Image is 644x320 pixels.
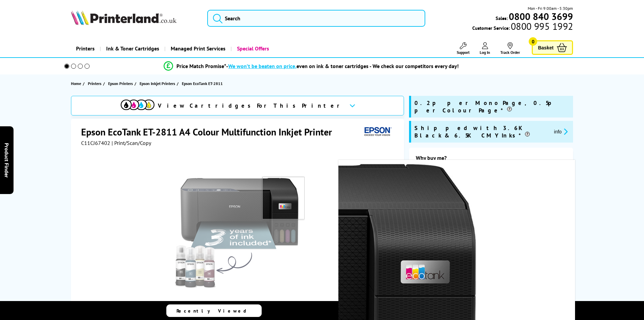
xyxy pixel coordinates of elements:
span: C11CJ67402 [81,140,110,146]
span: Log In [480,50,490,55]
a: Compare Products [361,304,456,317]
a: Managed Print Services [164,40,231,57]
span: Printers [88,80,101,87]
span: Let me know when this is back in stock [414,283,566,301]
div: Out of Stock [466,265,517,280]
span: Product Finder [3,143,10,177]
span: Shipped with 3.6K Black & 6.5K CMY Inks* [414,124,549,139]
span: 0800 995 1992 [510,23,573,29]
span: inc VAT [508,250,522,257]
span: Sales: [496,15,508,21]
input: Search [207,10,425,27]
a: Ink & Toner Cartridges [100,40,164,57]
span: View Cartridges For This Printer [158,102,344,109]
span: Recently Viewed [176,308,253,314]
div: Email Update [414,281,568,302]
span: Home [71,80,81,87]
a: Home [71,80,83,87]
span: Up to 33ppm Mono Print [500,165,565,177]
img: Epson [362,126,393,138]
a: Epson Inkjet Printers [140,80,177,87]
button: promo-description [552,128,570,135]
a: Printerland Logo [71,10,199,26]
span: ex VAT @ 20% [454,250,483,257]
div: - even on ink & toner cartridges - We check our competitors every day! [226,63,459,69]
span: £193.33 [451,238,483,250]
a: Basket 0 [532,40,573,55]
li: modal_Promise [55,60,568,72]
span: Epson Printers [108,80,133,87]
div: Why buy me? [416,154,566,165]
a: Printers [88,80,103,87]
span: Ink & Toner Cartridges [106,40,159,57]
a: 0800 840 3699 [508,13,573,20]
img: Printerland Logo [71,10,176,25]
img: View Cartridges [121,100,154,110]
span: USB, Wireless & Wi-Fi Direct [500,199,565,211]
a: Special Offers [231,40,274,57]
span: Print/Scan/Copy [425,165,494,171]
span: Epson Inkjet Printers [140,80,175,87]
span: We won’t be beaten on price, [228,63,296,69]
span: Price Match Promise* [176,63,226,69]
span: Epson EcoTank ET-2811 [182,80,223,87]
img: Epson EcoTank ET-2811 [172,160,305,293]
a: View more details [535,226,566,231]
span: Mon - Fri 9:00am - 5:30pm [528,5,573,12]
a: Track Order [500,42,520,55]
span: Up to 15ppm Colour Print [500,182,565,194]
a: Recently Viewed [166,304,262,317]
span: 0.2p per Mono Page, 0.5p per Colour Page* [414,99,570,114]
a: Epson EcoTank ET-2811 [182,80,224,87]
a: Support [457,42,470,55]
span: Manual Double Sided Printing [425,199,490,217]
span: Compare Products [372,308,454,314]
span: | Print/Scan/Copy [112,140,151,146]
span: Customer Service: [472,23,573,31]
h1: Epson EcoTank ET-2811 A4 Colour Multifunction Inkjet Printer [81,126,339,138]
span: Up to 5,760 x 1,440 dpi Print [425,182,490,194]
span: Support [457,50,470,55]
a: Printers [71,40,100,57]
b: 0800 840 3699 [509,10,573,23]
span: £232.00 [499,238,531,250]
span: 0 [529,37,537,46]
a: Epson Printers [108,80,135,87]
a: Log In [480,42,490,55]
a: Epson EcoTank ET-2811Epson EcoTank ET-2811 [172,160,305,293]
span: Basket [538,43,553,52]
